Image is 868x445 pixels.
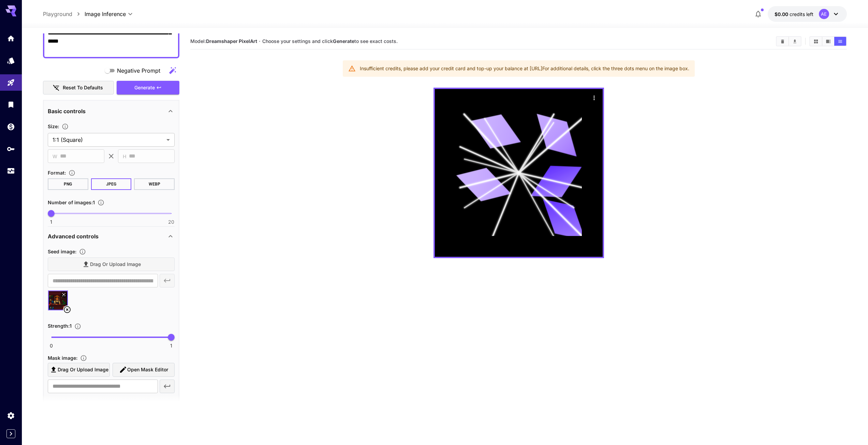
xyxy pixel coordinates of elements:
div: Seed Image is required! [48,354,175,396]
button: Expand sidebar [6,429,15,438]
span: Open Mask Editor [127,366,168,374]
span: H [123,152,126,160]
span: Image Inference [85,10,126,18]
button: PNG [48,178,88,190]
span: 1:1 (Square) [53,136,164,144]
span: Mask image : [48,355,77,361]
button: Download All [789,37,801,46]
div: Usage [7,167,15,175]
span: 1 [170,342,172,349]
div: Basic controls [48,103,175,119]
span: 0 [50,342,53,349]
span: Drag or upload image [58,366,108,374]
button: Show media in video view [822,37,834,46]
div: Library [7,100,15,109]
div: Playground [7,78,15,87]
div: Show media in grid viewShow media in video viewShow media in list view [809,36,847,46]
span: Negative Prompt [117,66,160,75]
div: $0.00 [775,11,813,18]
div: Settings [7,411,15,420]
label: Drag or upload image [48,363,110,377]
span: $0.00 [775,11,790,17]
span: 1 [50,219,52,225]
button: Reset to defaults [43,81,114,95]
button: JPEG [91,178,132,190]
span: Model: [190,38,257,44]
span: 20 [168,219,174,225]
span: Choose your settings and click to see exact costs. [262,38,398,44]
p: Advanced controls [48,232,99,240]
nav: breadcrumb [43,10,85,18]
a: Playground [43,10,72,18]
div: Actions [589,92,599,103]
button: Control the influence of the seedImage in the generated output [72,323,84,330]
div: Home [7,34,15,43]
div: Wallet [7,122,15,131]
button: Clear All [777,37,789,46]
button: WEBP [134,178,175,190]
button: $0.00AE [768,6,847,22]
span: Format : [48,170,66,176]
div: AE [819,9,829,19]
button: Upload a mask image to define the area to edit, or use the Mask Editor to create one from your se... [77,355,90,361]
button: Specify how many images to generate in a single request. Each image generation will be charged se... [95,199,107,206]
div: API Keys [7,145,15,153]
span: credits left [790,11,813,17]
span: Size : [48,123,59,129]
span: Generate [134,84,155,92]
p: · [259,37,261,45]
span: Number of images : 1 [48,199,95,205]
div: Advanced controls [48,228,175,244]
button: Show media in grid view [810,37,822,46]
button: Choose the file format for the output image. [66,169,78,176]
button: Adjust the dimensions of the generated image by specifying its width and height in pixels, or sel... [59,123,71,130]
div: Clear AllDownload All [776,36,801,46]
b: Dreamshaper PixelArt [206,38,257,44]
div: Models [7,56,15,65]
button: Generate [117,81,179,95]
button: Show media in list view [834,37,846,46]
span: Seed image : [48,249,76,254]
span: Strength : 1 [48,323,72,329]
span: W [53,152,57,160]
p: Basic controls [48,107,86,115]
button: Open Mask Editor [113,363,175,377]
div: Insufficient credits, please add your credit card and top-up your balance at [URL] For additional... [360,62,689,75]
button: Upload a reference image to guide the result. This is needed for Image-to-Image or Inpainting. Su... [76,248,89,255]
b: Generate [333,38,354,44]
